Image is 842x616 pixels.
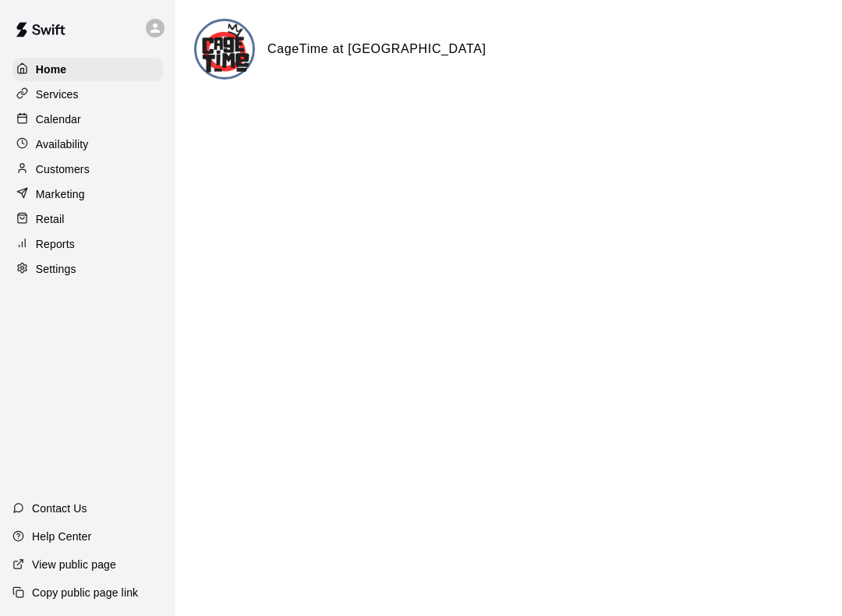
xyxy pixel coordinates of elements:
a: Reports [12,232,163,256]
p: View public page [32,557,116,572]
a: Settings [12,257,163,281]
p: Calendar [36,112,81,127]
p: Reports [36,236,75,252]
p: Home [36,62,67,77]
p: Availability [36,136,89,152]
a: Marketing [12,182,163,206]
a: Availability [12,133,163,156]
p: Settings [36,261,76,277]
img: CageTime at mTrade Park logo [196,21,255,80]
a: Customers [12,158,163,181]
p: Customers [36,161,90,177]
a: Services [12,83,163,106]
p: Marketing [36,186,85,202]
p: Copy public page link [32,585,138,600]
a: Home [12,58,163,81]
a: Calendar [12,108,163,131]
p: Retail [36,211,65,227]
h6: CageTime at [GEOGRAPHIC_DATA] [267,39,486,59]
p: Services [36,87,79,102]
a: Retail [12,207,163,231]
p: Contact Us [32,501,87,516]
p: Help Center [32,529,91,544]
